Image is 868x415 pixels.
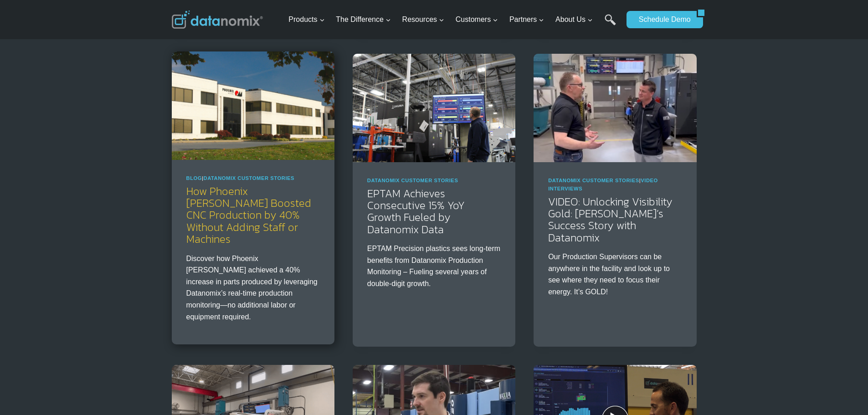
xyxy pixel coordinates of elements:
img: Datanomix [172,10,263,29]
span: Resources [402,14,444,26]
p: Discover how Phoenix [PERSON_NAME] achieved a 40% increase in parts produced by leveraging Datano... [186,253,320,323]
a: Blog [186,175,202,181]
p: EPTAM Precision plastics sees long-term benefits from Datanomix Production Monitoring – Fueling s... [367,243,501,289]
a: VIDEO: Unlocking Visibility Gold: [PERSON_NAME]’s Success Story with Datanomix [548,194,673,246]
a: Datanomix Customer Stories [548,178,639,183]
span: About Us [555,14,593,26]
img: VIDEO: Unlocking Visibility Gold: Pazmac’s Success Story with Datanomix [534,54,696,162]
span: | [548,178,658,191]
a: Schedule Demo [627,11,697,28]
a: EPTAM Achieves Consecutive 15% YoY Growth Fueled by Datanomix Data [367,185,465,237]
a: Datanomix Customer Stories [204,175,295,181]
span: The Difference [336,14,391,26]
a: Search [605,14,616,35]
span: Partners [509,14,544,26]
span: Customers [456,14,498,26]
span: Products [288,14,324,26]
span: | [186,175,295,181]
p: Our Production Supervisors can be anywhere in the facility and look up to see where they need to ... [548,251,682,297]
img: EPTAM Achieves Consecutive 15% YoY Growth Fueled by Datanomix Data [353,54,515,162]
nav: Primary Navigation [285,5,622,35]
a: How Phoenix [PERSON_NAME] Boosted CNC Production by 40% Without Adding Staff or Machines [186,183,311,247]
a: Datanomix Customer Stories [367,178,458,183]
img: Phoenix Mecano North America [172,51,334,160]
